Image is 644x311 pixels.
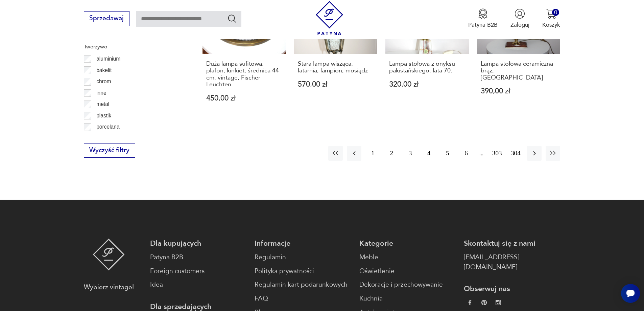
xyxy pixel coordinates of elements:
p: Tworzywo [84,42,183,51]
img: Patyna - sklep z meblami i dekoracjami vintage [312,1,347,35]
button: 6 [459,146,473,160]
a: Foreign customers [150,266,246,276]
img: da9060093f698e4c3cedc1453eec5031.webp [467,300,473,305]
p: 570,00 zł [298,81,374,88]
p: Patyna B2B [468,21,498,29]
a: Kuchnia [359,294,456,304]
button: 0Koszyk [542,8,560,29]
button: Szukaj [227,14,237,23]
button: 303 [490,146,504,160]
p: Zaloguj [510,21,529,29]
a: FAQ [255,294,351,304]
div: 0 [552,9,559,16]
p: aluminium [96,54,120,63]
p: Dla kupujących [150,239,246,248]
button: Patyna B2B [468,8,498,29]
p: 450,00 zł [206,95,282,102]
p: 320,00 zł [389,81,465,88]
p: 390,00 zł [481,88,557,95]
button: 4 [422,146,436,160]
a: Ikona medaluPatyna B2B [468,8,498,29]
p: Kategorie [359,239,456,248]
p: Skontaktuj się z nami [464,239,560,248]
button: 304 [508,146,523,160]
img: 37d27d81a828e637adc9f9cb2e3d3a8a.webp [481,300,487,305]
p: plastik [96,111,111,120]
img: Patyna - sklep z meblami i dekoracjami vintage [93,239,125,270]
p: bakelit [96,66,112,75]
a: Regulamin kart podarunkowych [255,280,351,290]
iframe: Smartsupp widget button [621,284,640,303]
a: Regulamin [255,252,351,262]
a: Dekoracje i przechowywanie [359,280,456,290]
a: Oświetlenie [359,266,456,276]
p: chrom [96,77,111,86]
a: Idea [150,280,246,290]
p: metal [96,100,109,109]
a: [EMAIL_ADDRESS][DOMAIN_NAME] [464,252,560,272]
h3: Duża lampa sufitowa, plafon, kinkiet, średnica 44 cm, vintage, Fischer Leuchten [206,61,282,88]
button: Sprzedawaj [84,11,129,26]
a: Polityka prywatności [255,266,351,276]
button: 3 [403,146,418,160]
a: Patyna B2B [150,252,246,262]
p: inne [96,89,106,97]
img: Ikonka użytkownika [515,8,525,19]
img: Ikona koszyka [546,8,556,19]
p: Koszyk [542,21,560,29]
h3: Lampa stołowa ceramiczna brąz, [GEOGRAPHIC_DATA] [481,61,557,81]
button: 2 [384,146,399,160]
button: 5 [440,146,455,160]
p: porcelana [96,123,120,131]
a: Meble [359,252,456,262]
button: Wyczyść filtry [84,143,135,158]
button: Zaloguj [510,8,529,29]
p: porcelit [96,134,113,143]
h3: Lampa stołowa z onyksu pakistańskiego, lata 70. [389,61,465,74]
p: Wybierz vintage! [84,283,134,292]
h3: Stara lampa wisząca, latarnia, lampion, mosiądz [298,61,374,74]
img: c2fd9cf7f39615d9d6839a72ae8e59e5.webp [496,300,501,305]
a: Sprzedawaj [84,16,129,22]
img: Ikona medalu [478,8,488,19]
p: Informacje [255,239,351,248]
button: 1 [365,146,380,160]
p: Obserwuj nas [464,284,560,294]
